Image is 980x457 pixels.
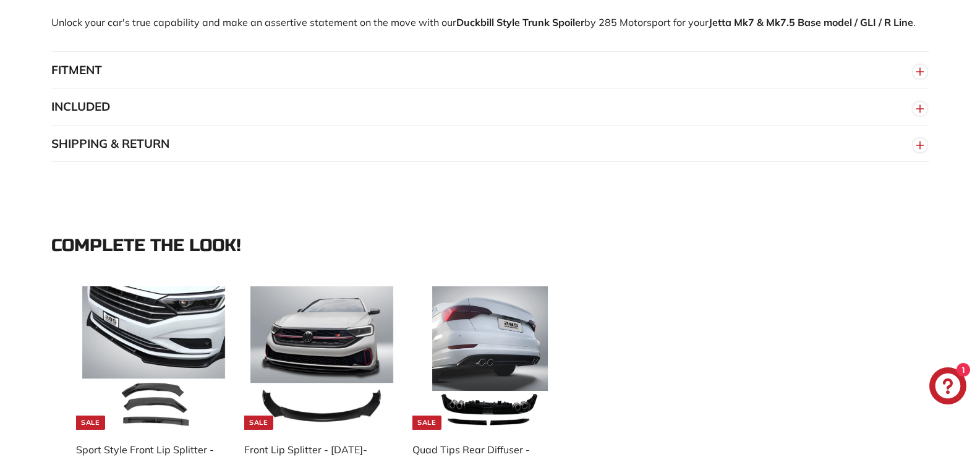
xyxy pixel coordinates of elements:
[51,126,929,163] button: SHIPPING & RETURN
[76,416,104,430] div: Sale
[412,416,441,430] div: Sale
[51,88,929,126] button: INCLUDED
[926,367,970,408] inbox-online-store-chat: Shopify online store chat
[522,16,584,28] strong: Trunk Spoiler
[244,416,273,430] div: Sale
[709,16,913,28] strong: Jetta Mk7 & Mk7.5 Base model / GLI / R Line
[51,236,929,255] div: Complete the look!
[456,16,520,28] strong: Duckbill Style
[51,52,929,89] button: FITMENT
